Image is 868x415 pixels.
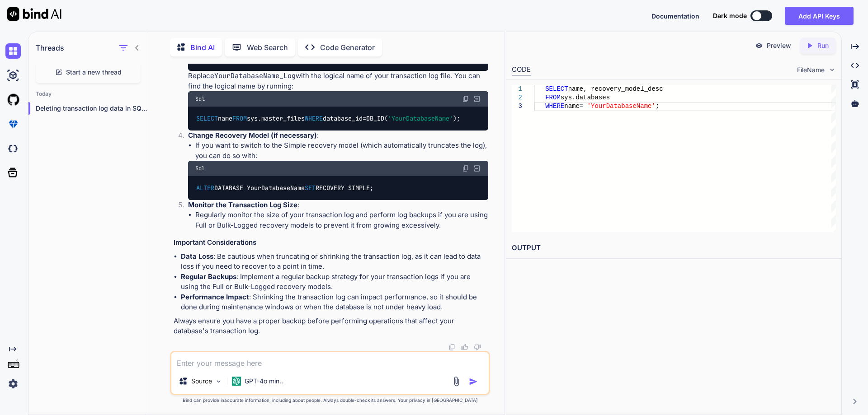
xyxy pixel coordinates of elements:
span: FROM [232,114,247,122]
span: SELECT [545,85,568,93]
img: copy [462,165,469,172]
span: 'YourDatabaseName' [587,103,655,110]
img: premium [5,117,21,132]
p: Deleting transaction log data in SQL Ser... [36,104,148,113]
img: icon [469,377,478,386]
span: sys.databases [560,94,609,101]
img: Open in Browser [473,164,481,173]
span: SET [305,184,316,192]
p: Run [817,41,829,50]
code: YourDatabaseName_Log [214,71,296,80]
span: name [564,103,580,110]
code: name sys.master_files database_id DB_ID( ); [195,114,461,123]
img: darkCloudIdeIcon [5,141,21,156]
span: Sql [195,95,205,103]
img: copy [462,95,469,103]
img: Pick Models [215,378,222,385]
li: : Shrinking the transaction log can impact performance, so it should be done during maintenance w... [181,292,488,312]
img: githubLight [5,92,21,107]
span: = [579,103,583,110]
img: chevron down [828,66,836,74]
li: If you want to switch to the Simple recovery model (which automatically truncates the log), you c... [195,140,488,161]
p: Bind AI [190,42,215,53]
img: dislike [474,344,481,351]
h2: Today [28,90,148,98]
code: DATABASE YourDatabaseName RECOVERY SIMPLE; [195,183,374,193]
span: = [363,114,366,122]
img: ai-studio [5,68,21,83]
span: name, recovery_model_desc [568,85,663,93]
img: settings [5,376,21,392]
button: Add API Keys [785,7,854,25]
img: attachment [451,376,462,387]
p: Replace with the logical name of your transaction log file. You can find the logical name by runn... [188,71,488,91]
span: FileName [797,65,825,75]
img: preview [755,42,763,50]
p: Web Search [247,42,288,53]
span: 'YourDatabaseName' [388,114,453,122]
li: : Implement a regular backup strategy for your transaction logs if you are using the Full or Bulk... [181,272,488,292]
span: Sql [195,165,205,172]
span: WHERE [545,103,564,110]
h3: Important Considerations [174,238,488,248]
span: WHERE [305,114,323,122]
span: Start a new thread [66,68,122,77]
strong: Data Loss [181,252,213,261]
p: Preview [767,41,791,50]
span: SELECT [196,114,218,122]
span: Dark mode [713,11,747,20]
img: like [461,344,468,351]
strong: Regular Backups [181,272,236,281]
div: 1 [512,85,522,93]
img: Bind AI [7,7,61,21]
span: Documentation [651,12,699,20]
strong: Change Recovery Model (if necessary) [188,131,317,140]
p: Source [191,377,212,386]
span: ALTER [196,184,214,192]
h2: OUTPUT [506,238,841,259]
div: 2 [512,93,522,102]
img: Open in Browser [473,95,481,103]
div: CODE [512,65,531,75]
div: 3 [512,102,522,111]
img: copy [448,344,456,351]
button: Documentation [651,11,699,21]
li: Regularly monitor the size of your transaction log and perform log backups if you are using Full ... [195,210,488,230]
strong: Performance Impact [181,293,249,301]
p: Bind can provide inaccurate information, including about people. Always double-check its answers.... [170,397,490,404]
li: : Be cautious when truncating or shrinking the transaction log, as it can lead to data loss if yo... [181,252,488,272]
h1: Threads [36,42,64,53]
span: FROM [545,94,561,101]
p: GPT-4o min.. [245,377,283,386]
img: chat [5,43,21,59]
p: : [188,200,488,210]
strong: Monitor the Transaction Log Size [188,201,297,209]
p: : [188,131,488,141]
p: Always ensure you have a proper backup before performing operations that affect your database's t... [174,316,488,336]
span: ; [656,103,659,110]
p: Code Generator [320,42,375,53]
img: GPT-4o mini [232,377,241,386]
